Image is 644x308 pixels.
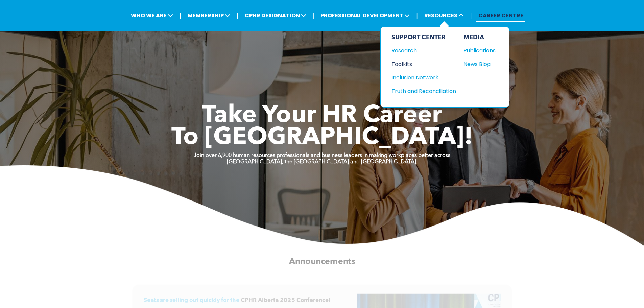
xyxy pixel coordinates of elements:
[186,9,232,22] span: MEMBERSHIP
[129,9,175,22] span: WHO WE ARE
[391,60,450,68] div: Toolkits
[144,298,239,303] span: Seats are selling out quickly for the
[416,8,418,22] li: |
[391,46,450,55] div: Research
[463,60,493,68] div: News Blog
[463,60,496,68] a: News Blog
[391,60,456,68] a: Toolkits
[241,298,331,303] span: CPHR Alberta 2025 Conference!
[237,8,238,22] li: |
[463,46,493,55] div: Publications
[391,73,456,82] a: Inclusion Network
[318,9,412,22] span: PROFESSIONAL DEVELOPMENT
[463,34,496,41] div: MEDIA
[476,9,525,22] a: CAREER CENTRE
[470,8,472,22] li: |
[313,8,314,22] li: |
[391,73,450,82] div: Inclusion Network
[391,46,456,55] a: Research
[422,9,466,22] span: RESOURCES
[391,34,456,41] div: SUPPORT CENTER
[194,153,450,158] strong: Join over 6,900 human resources professionals and business leaders in making workplaces better ac...
[202,104,442,128] span: Take Your HR Career
[180,8,181,22] li: |
[463,46,496,55] a: Publications
[391,87,450,95] div: Truth and Reconciliation
[289,257,355,266] span: Announcements
[171,126,473,150] span: To [GEOGRAPHIC_DATA]!
[391,87,456,95] a: Truth and Reconciliation
[243,9,308,22] span: CPHR DESIGNATION
[227,159,418,165] strong: [GEOGRAPHIC_DATA], the [GEOGRAPHIC_DATA] and [GEOGRAPHIC_DATA].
